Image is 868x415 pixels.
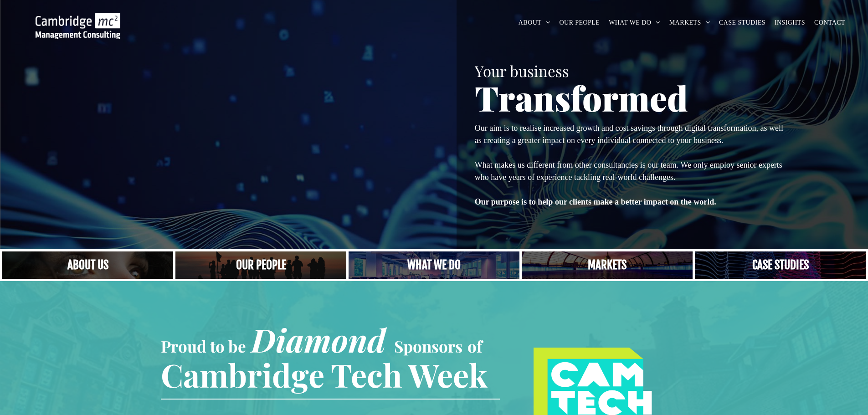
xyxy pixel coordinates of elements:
strong: Our purpose is to help our clients make a better impact on the world. [475,197,716,206]
span: What makes us different from other consultancies is our team. We only employ senior experts who h... [475,160,782,182]
span: Proud to be [161,335,246,357]
a: Close up of woman's face, centered on her eyes [2,251,173,279]
span: Cambridge Tech Week [161,353,488,396]
a: OUR PEOPLE [555,15,605,30]
a: INSIGHTS [770,15,810,30]
span: Our aim is to realise increased growth and cost savings through digital transformation, as well a... [475,123,783,145]
a: CASE STUDIES [714,15,770,30]
a: A crowd in silhouette at sunset, on a rise or lookout point [175,251,346,279]
a: A yoga teacher lifting his whole body off the ground in the peacock pose [349,251,519,279]
span: Sponsors [394,335,462,357]
img: Go to Homepage [36,13,120,39]
span: Transformed [475,75,688,120]
span: Diamond [251,318,386,361]
a: CONTACT [810,15,850,30]
a: WHAT WE DO [604,15,665,30]
a: ABOUT [514,15,555,30]
span: Your business [475,61,569,81]
span: of [467,335,482,357]
a: MARKETS [665,15,714,30]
